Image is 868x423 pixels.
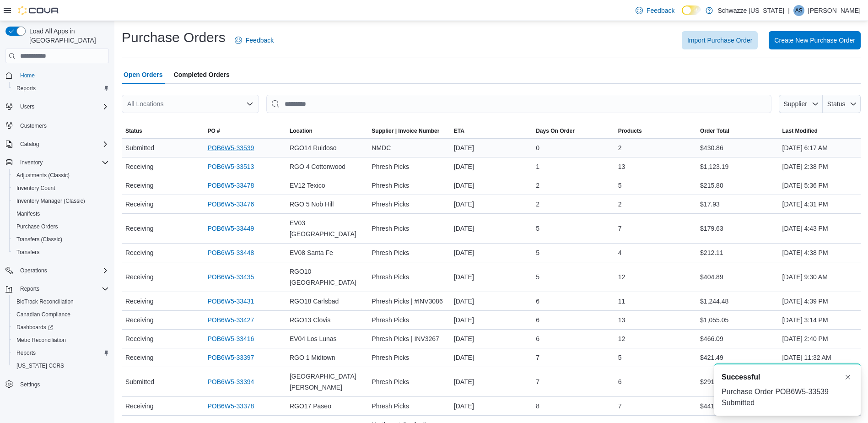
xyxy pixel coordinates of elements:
[125,296,153,307] span: Receiving
[286,124,368,138] button: Location
[13,322,109,333] span: Dashboards
[368,195,450,213] div: Phresh Picks
[618,142,622,153] span: 2
[696,195,778,213] div: $17.93
[26,27,109,45] span: Load All Apps in [GEOGRAPHIC_DATA]
[16,139,43,150] button: Catalog
[13,335,70,346] a: Metrc Reconciliation
[125,223,153,234] span: Receiving
[9,321,113,334] a: Dashboards
[450,311,532,329] div: [DATE]
[2,100,113,113] button: Users
[779,330,861,348] div: [DATE] 2:40 PM
[618,161,625,172] span: 13
[16,265,51,276] button: Operations
[207,333,254,344] a: POB6W5-33416
[682,31,758,49] button: Import Purchase Order
[16,349,36,357] span: Reports
[536,161,539,172] span: 1
[696,124,778,138] button: Order Total
[290,217,364,239] span: EV03 [GEOGRAPHIC_DATA]
[779,348,861,367] div: [DATE] 11:32 AM
[779,268,861,286] div: [DATE] 9:30 AM
[536,199,539,210] span: 2
[122,28,226,47] h1: Purchase Orders
[779,219,861,238] div: [DATE] 4:43 PM
[618,127,642,135] span: Products
[536,127,575,135] span: Days On Order
[700,127,729,135] span: Order Total
[9,82,113,95] button: Reports
[536,352,539,363] span: 7
[246,100,253,108] button: Open list of options
[2,156,113,169] button: Inventory
[536,142,539,153] span: 0
[16,249,39,256] span: Transfers
[372,127,439,135] span: Supplier | Invoice Number
[536,296,539,307] span: 6
[13,170,73,181] a: Adjustments (Classic)
[618,271,625,282] span: 12
[122,124,204,138] button: Status
[618,296,625,307] span: 11
[368,176,450,195] div: Phresh Picks
[13,208,43,219] a: Manifests
[779,311,861,329] div: [DATE] 3:14 PM
[722,386,853,408] div: Purchase Order POB6W5-33539 Submitted
[16,283,43,294] button: Reports
[696,139,778,157] div: $430.86
[16,210,40,217] span: Manifests
[13,195,89,206] a: Inventory Manager (Classic)
[9,295,113,308] button: BioTrack Reconciliation
[207,401,254,412] a: POB6W5-33378
[207,376,254,387] a: POB6W5-33394
[16,336,66,344] span: Metrc Reconciliation
[536,315,539,325] span: 6
[207,352,254,363] a: POB6W5-33397
[125,142,154,153] span: Submitted
[13,347,109,358] span: Reports
[290,352,335,363] span: RGO 1 Midtown
[696,176,778,195] div: $215.80
[842,372,853,383] button: Dismiss toast
[207,127,220,135] span: PO #
[795,5,803,16] span: AS
[16,362,64,369] span: [US_STATE] CCRS
[16,379,109,390] span: Settings
[9,334,113,347] button: Metrc Reconciliation
[13,183,109,194] span: Inventory Count
[696,311,778,329] div: $1,055.05
[769,31,861,49] button: Create New Purchase Order
[13,221,109,232] span: Purchase Orders
[125,352,153,363] span: Receiving
[368,348,450,367] div: Phresh Picks
[16,172,70,179] span: Adjustments (Classic)
[9,233,113,246] button: Transfers (Classic)
[618,333,625,344] span: 12
[246,36,274,45] span: Feedback
[16,101,38,112] button: Users
[204,124,286,138] button: PO #
[13,208,109,219] span: Manifests
[696,219,778,238] div: $179.63
[290,161,345,172] span: RGO 4 Cottonwood
[687,36,752,45] span: Import Purchase Order
[16,236,62,243] span: Transfers (Classic)
[450,176,532,195] div: [DATE]
[207,296,254,307] a: POB6W5-33431
[125,333,153,344] span: Receiving
[13,347,39,358] a: Reports
[368,157,450,176] div: Phresh Picks
[16,70,38,81] a: Home
[2,119,113,132] button: Customers
[779,95,823,113] button: Supplier
[536,376,539,387] span: 7
[9,182,113,195] button: Inventory Count
[368,268,450,286] div: Phresh Picks
[207,180,254,191] a: POB6W5-33478
[16,265,109,276] span: Operations
[290,247,333,258] span: EV08 Santa Fe
[13,296,77,307] a: BioTrack Reconciliation
[16,311,70,318] span: Canadian Compliance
